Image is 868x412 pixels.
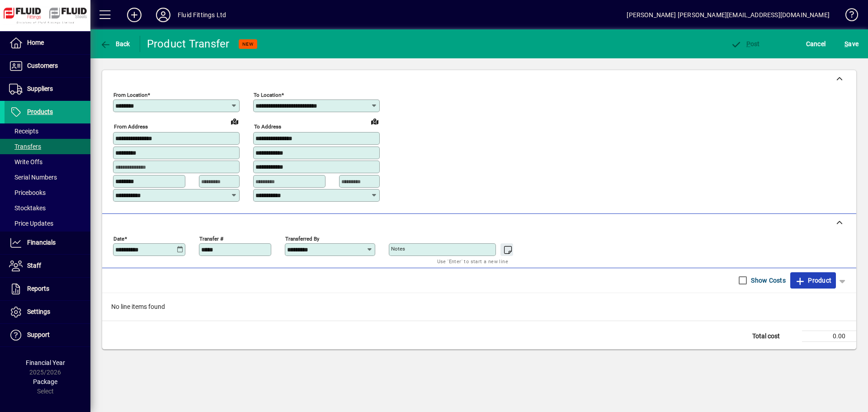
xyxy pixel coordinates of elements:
[285,235,319,242] mat-label: Transferred by
[748,331,802,341] td: Total cost
[5,232,90,254] a: Financials
[728,36,762,52] button: Post
[9,143,41,150] span: Transfers
[27,331,50,338] span: Support
[5,78,90,100] a: Suppliers
[102,293,856,321] div: No line items found
[9,204,46,212] span: Stocktakes
[5,154,90,170] a: Write Offs
[98,36,132,52] button: Back
[9,174,57,181] span: Serial Numbers
[5,55,90,77] a: Customers
[795,273,831,288] span: Product
[844,40,848,47] span: S
[5,216,90,231] a: Price Updates
[242,41,254,47] span: NEW
[790,272,836,289] button: Product
[33,378,57,385] span: Package
[5,32,90,54] a: Home
[227,114,242,128] a: View on map
[90,36,140,52] app-page-header-button: Back
[746,40,750,47] span: P
[391,246,405,252] mat-label: Notes
[26,359,65,366] span: Financial Year
[27,262,41,269] span: Staff
[9,128,38,135] span: Receipts
[806,37,826,51] span: Cancel
[113,235,124,242] mat-label: Date
[113,92,147,98] mat-label: From location
[5,278,90,300] a: Reports
[804,36,828,52] button: Cancel
[842,36,861,52] button: Save
[147,37,230,51] div: Product Transfer
[178,8,226,22] div: Fluid Fittings Ltd
[5,324,90,346] a: Support
[27,62,58,69] span: Customers
[9,220,53,227] span: Price Updates
[199,235,223,242] mat-label: Transfer #
[368,114,382,128] a: View on map
[9,158,42,166] span: Write Offs
[802,331,856,341] td: 0.00
[839,2,857,31] a: Knowledge Base
[5,185,90,200] a: Pricebooks
[437,256,508,266] mat-hint: Use 'Enter' to start a new line
[27,308,50,315] span: Settings
[5,200,90,216] a: Stocktakes
[254,92,281,98] mat-label: To location
[27,85,53,92] span: Suppliers
[5,170,90,185] a: Serial Numbers
[5,123,90,139] a: Receipts
[844,37,859,51] span: ave
[5,139,90,154] a: Transfers
[731,40,760,47] span: ost
[100,40,130,47] span: Back
[27,39,44,46] span: Home
[27,108,53,115] span: Products
[749,276,786,285] label: Show Costs
[5,301,90,323] a: Settings
[27,239,56,246] span: Financials
[27,285,49,292] span: Reports
[149,7,178,23] button: Profile
[9,189,46,196] span: Pricebooks
[5,255,90,277] a: Staff
[120,7,149,23] button: Add
[627,8,830,22] div: [PERSON_NAME] [PERSON_NAME][EMAIL_ADDRESS][DOMAIN_NAME]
